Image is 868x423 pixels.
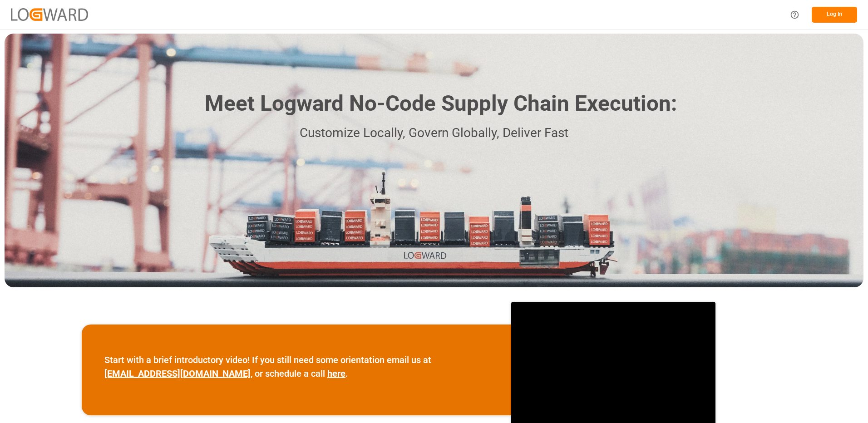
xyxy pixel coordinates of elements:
img: Logward_new_orange.png [11,8,88,20]
a: [EMAIL_ADDRESS][DOMAIN_NAME] [104,368,251,379]
button: Help Center [784,5,805,25]
p: Customize Locally, Govern Globally, Deliver Fast [191,123,677,143]
p: Start with a brief introductory video! If you still need some orientation email us at , or schedu... [104,353,488,380]
button: Log In [812,7,857,23]
a: here [327,368,345,379]
h1: Meet Logward No-Code Supply Chain Execution: [205,88,677,120]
